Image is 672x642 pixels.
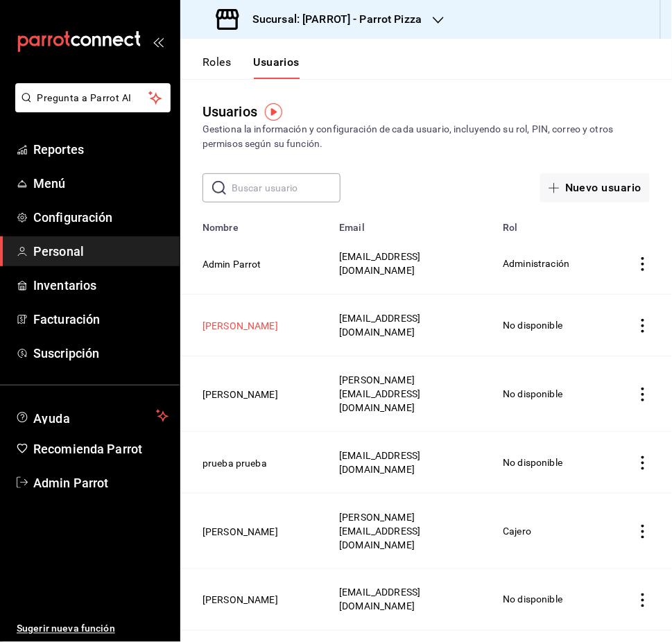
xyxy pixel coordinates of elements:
span: Admin Parrot [33,474,169,492]
td: No disponible [494,356,619,432]
span: Ayuda [33,408,150,424]
button: prueba prueba [203,456,267,470]
th: Rol [494,214,619,233]
td: No disponible [494,569,619,631]
button: [PERSON_NAME] [203,593,278,607]
button: Usuarios [253,55,300,79]
button: actions [636,456,650,470]
span: Recomienda Parrot [33,440,169,458]
button: Roles [203,55,231,79]
th: Email [331,214,494,233]
button: [PERSON_NAME] [203,525,278,539]
td: No disponible [494,295,619,356]
h3: Sucursal: [PARROT] - Parrot Pizza [241,11,422,28]
span: Configuración [33,208,169,227]
img: Tooltip marker [265,103,282,121]
button: Nuevo usuario [540,173,650,202]
span: Cajero [503,526,531,537]
span: Facturación [33,310,169,329]
button: actions [636,525,650,539]
span: Sugerir nueva función [17,622,169,636]
span: [EMAIL_ADDRESS][DOMAIN_NAME] [339,450,420,475]
button: actions [636,388,650,401]
button: Pregunta a Parrot AI [15,83,171,112]
span: [EMAIL_ADDRESS][DOMAIN_NAME] [339,251,420,276]
td: No disponible [494,432,619,494]
span: [PERSON_NAME][EMAIL_ADDRESS][DOMAIN_NAME] [339,374,420,413]
button: open_drawer_menu [153,36,164,47]
button: actions [636,319,650,333]
span: Inventarios [33,276,169,295]
div: Gestiona la información y configuración de cada usuario, incluyendo su rol, PIN, correo y otros p... [203,122,650,151]
a: Pregunta a Parrot AI [10,101,171,115]
button: [PERSON_NAME] [203,319,278,333]
span: Suscripción [33,344,169,363]
div: navigation tabs [203,55,300,79]
div: Usuarios [203,101,257,122]
span: Personal [33,242,169,261]
input: Buscar usuario [232,174,341,202]
button: actions [636,593,650,607]
th: Nombre [180,214,331,233]
button: actions [636,257,650,271]
span: Menú [33,174,169,193]
span: Pregunta a Parrot AI [37,91,149,105]
span: Administración [503,258,569,269]
span: [EMAIL_ADDRESS][DOMAIN_NAME] [339,313,420,338]
span: [PERSON_NAME][EMAIL_ADDRESS][DOMAIN_NAME] [339,512,420,550]
button: [PERSON_NAME] [203,388,278,401]
span: [EMAIL_ADDRESS][DOMAIN_NAME] [339,587,420,612]
span: Reportes [33,140,169,159]
button: Admin Parrot [203,257,261,271]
